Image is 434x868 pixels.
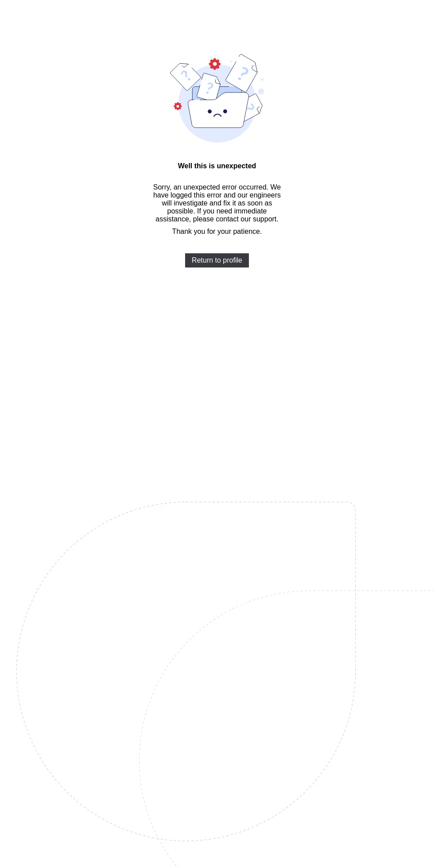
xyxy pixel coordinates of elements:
span: Well this is unexpected [152,162,282,170]
span: Thank you for your patience. [172,228,262,235]
span: Return to profile [192,256,242,264]
img: error-bound.9d27ae2af7d8ffd69f21ced9f822e0fd.svg [170,54,264,143]
span: Sorry, an unexpected error occurred. We have logged this error and our engineers will investigate... [152,183,282,223]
